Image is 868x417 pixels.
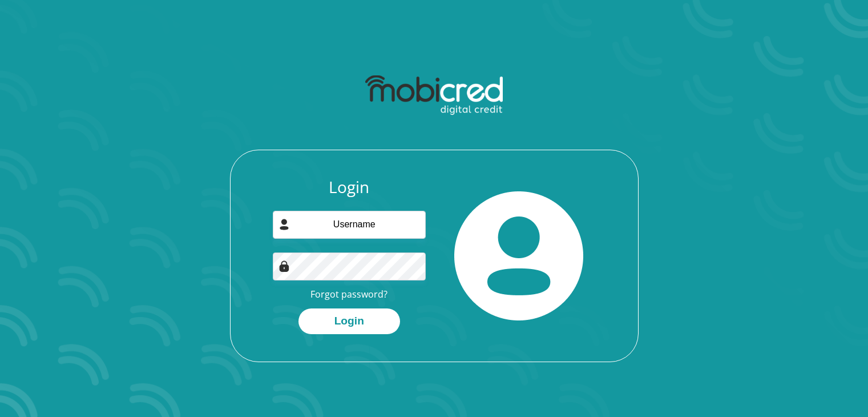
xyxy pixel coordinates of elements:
[310,288,387,300] a: Forgot password?
[273,178,426,197] h3: Login
[278,219,290,230] img: user-icon image
[278,260,290,272] img: Image
[273,211,426,239] input: Username
[365,75,503,115] img: mobicred logo
[298,308,400,334] button: Login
